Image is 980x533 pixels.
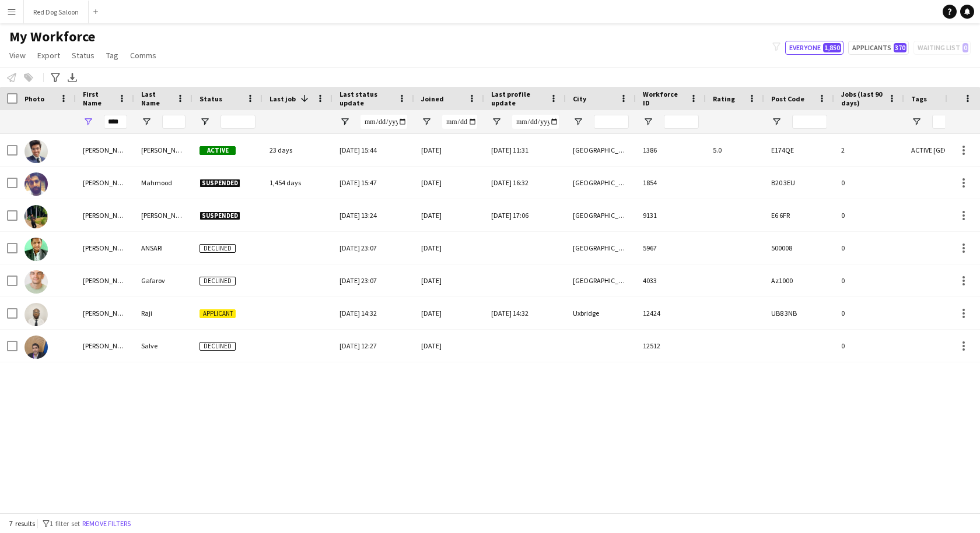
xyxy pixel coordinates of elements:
[566,264,636,296] div: [GEOGRAPHIC_DATA]
[125,48,161,63] a: Comms
[764,134,834,166] div: E174QE
[414,199,484,231] div: [DATE]
[134,134,192,166] div: [PERSON_NAME]
[566,297,636,329] div: Uxbridge
[834,297,904,329] div: 0
[566,199,636,231] div: [GEOGRAPHIC_DATA]
[636,167,706,199] div: 1854
[80,517,133,530] button: Remove filters
[764,199,834,231] div: E6 6FR
[764,264,834,296] div: Az1000
[771,117,782,127] button: Open Filter Menu
[706,134,764,166] div: 5.0
[894,43,907,52] span: 370
[24,94,44,103] span: Photo
[199,94,222,103] span: Status
[134,167,192,199] div: Mahmood
[37,50,60,61] span: Export
[834,264,904,296] div: 0
[636,330,706,362] div: 12512
[134,330,192,362] div: Salve
[106,50,118,61] span: Tag
[764,232,834,264] div: 500008
[636,232,706,264] div: 5967
[594,115,629,129] input: City Filter Input
[566,134,636,166] div: [GEOGRAPHIC_DATA]
[5,48,30,63] a: View
[162,115,185,129] input: Last Name Filter Input
[491,90,545,107] span: Last profile update
[573,117,583,127] button: Open Filter Menu
[771,94,804,103] span: Post Code
[785,41,843,55] button: Everyone1,850
[24,1,89,23] button: Red Dog Saloon
[33,48,65,63] a: Export
[573,94,586,103] span: City
[24,172,48,196] img: Adil Mahmood
[484,297,566,329] div: [DATE] 14:32
[83,90,113,107] span: First Name
[67,48,99,63] a: Status
[262,134,332,166] div: 23 days
[643,117,653,127] button: Open Filter Menu
[9,28,95,45] span: My Workforce
[332,330,414,362] div: [DATE] 12:27
[141,117,152,127] button: Open Filter Menu
[65,70,79,84] app-action-btn: Export XLSX
[199,179,240,188] span: Suspended
[664,115,699,129] input: Workforce ID Filter Input
[834,232,904,264] div: 0
[911,94,927,103] span: Tags
[566,167,636,199] div: [GEOGRAPHIC_DATA]
[484,167,566,199] div: [DATE] 16:32
[414,167,484,199] div: [DATE]
[134,297,192,329] div: Raji
[76,134,134,166] div: [PERSON_NAME]
[484,134,566,166] div: [DATE] 11:31
[332,232,414,264] div: [DATE] 23:07
[48,70,62,84] app-action-btn: Advanced filters
[134,264,192,296] div: Gafarov
[414,232,484,264] div: [DATE]
[24,303,48,326] img: fadil Raji
[83,117,93,127] button: Open Filter Menu
[199,117,210,127] button: Open Filter Menu
[9,50,26,61] span: View
[199,342,236,351] span: Declined
[199,309,236,318] span: Applicant
[834,134,904,166] div: 2
[332,297,414,329] div: [DATE] 14:32
[636,199,706,231] div: 9131
[442,115,477,129] input: Joined Filter Input
[491,117,502,127] button: Open Filter Menu
[130,50,156,61] span: Comms
[262,167,332,199] div: 1,454 days
[24,336,48,359] img: Sheikh Manzul Adil Yusuf Salve
[24,140,48,163] img: Adil Shahbaz
[713,94,735,103] span: Rating
[512,115,559,129] input: Last profile update Filter Input
[339,90,393,107] span: Last status update
[911,117,922,127] button: Open Filter Menu
[332,167,414,199] div: [DATE] 15:47
[134,199,192,231] div: [PERSON_NAME]
[834,199,904,231] div: 0
[199,244,236,253] span: Declined
[76,167,134,199] div: [PERSON_NAME]
[24,270,48,294] img: Adil Gafarov
[332,264,414,296] div: [DATE] 23:07
[76,264,134,296] div: [PERSON_NAME]
[414,134,484,166] div: [DATE]
[50,519,80,528] span: 1 filter set
[848,41,909,55] button: Applicants370
[339,117,350,127] button: Open Filter Menu
[101,48,123,63] a: Tag
[76,330,134,362] div: [PERSON_NAME]
[414,264,484,296] div: [DATE]
[636,297,706,329] div: 12424
[76,199,134,231] div: [PERSON_NAME]
[834,330,904,362] div: 0
[841,90,883,107] span: Jobs (last 90 days)
[199,211,240,220] span: Suspended
[332,134,414,166] div: [DATE] 15:44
